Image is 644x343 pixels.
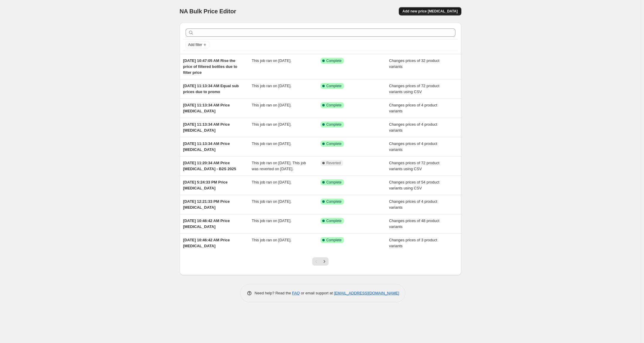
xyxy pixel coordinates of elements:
[389,58,439,69] span: Changes prices of 32 product variants
[326,84,342,88] span: Complete
[389,84,439,94] span: Changes prices of 72 product variants using CSV
[326,141,342,146] span: Complete
[183,199,230,210] span: [DATE] 12:21:33 PM Price [MEDICAL_DATA]
[389,180,439,190] span: Changes prices of 54 product variants using CSV
[183,218,230,229] span: [DATE] 10:46:42 AM Price [MEDICAL_DATA]
[389,161,439,171] span: Changes prices of 72 product variants using CSV
[252,180,291,184] span: This job ran on [DATE].
[326,161,341,165] span: Reverted
[183,161,236,171] span: [DATE] 11:20:34 AM Price [MEDICAL_DATA] - B2S 2025
[183,103,230,113] span: [DATE] 11:13:34 AM Price [MEDICAL_DATA]
[183,180,228,190] span: [DATE] 5:24:33 PM Price [MEDICAL_DATA]
[183,58,237,75] span: [DATE] 10:47:05 AM Rise the price of filtered bottles due to filter price
[252,161,306,171] span: This job ran on [DATE]. This job was reverted on [DATE].
[252,199,291,204] span: This job ran on [DATE].
[183,122,230,133] span: [DATE] 11:13:34 AM Price [MEDICAL_DATA]
[300,291,334,295] span: or email support at
[389,238,437,248] span: Changes prices of 3 product variants
[326,180,342,185] span: Complete
[389,122,437,133] span: Changes prices of 4 product variants
[399,7,461,15] button: Add new price [MEDICAL_DATA]
[252,103,291,107] span: This job ran on [DATE].
[252,84,291,88] span: This job ran on [DATE].
[180,8,236,15] span: NA Bulk Price Editor
[389,199,437,210] span: Changes prices of 4 product variants
[252,218,291,223] span: This job ran on [DATE].
[389,103,437,113] span: Changes prices of 4 product variants
[186,41,209,48] button: Add filter
[326,58,342,63] span: Complete
[326,122,342,127] span: Complete
[252,141,291,146] span: This job ran on [DATE].
[402,9,458,14] span: Add new price [MEDICAL_DATA]
[252,122,291,127] span: This job ran on [DATE].
[188,42,202,47] span: Add filter
[326,103,342,108] span: Complete
[252,58,291,63] span: This job ran on [DATE].
[389,141,437,152] span: Changes prices of 4 product variants
[252,238,291,242] span: This job ran on [DATE].
[312,257,329,266] nav: Pagination
[334,291,399,295] a: [EMAIL_ADDRESS][DOMAIN_NAME]
[183,141,230,152] span: [DATE] 11:13:34 AM Price [MEDICAL_DATA]
[326,199,342,204] span: Complete
[320,257,329,266] button: Next
[326,238,342,243] span: Complete
[183,84,239,94] span: [DATE] 11:13:34 AM Equal sub prices due to promo
[326,218,342,223] span: Complete
[292,291,300,295] a: FAQ
[183,238,230,248] span: [DATE] 10:46:42 AM Price [MEDICAL_DATA]
[255,291,292,295] span: Need help? Read the
[389,218,439,229] span: Changes prices of 48 product variants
